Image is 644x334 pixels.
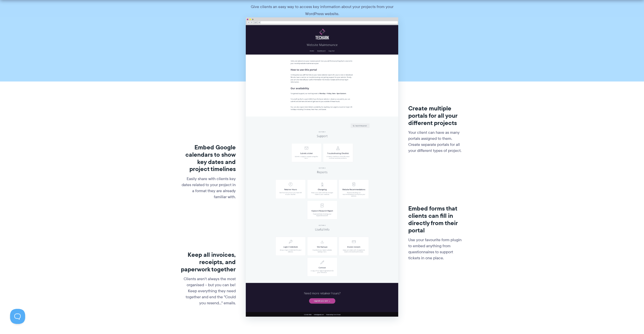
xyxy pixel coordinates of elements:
p: Give clients an easy way to access key information about your projects from your WordPress website. [247,3,397,17]
h3: Embed forms that clients can fill in directly from their portal [408,205,463,234]
p: Clients aren't always the most organised – but you can be! Keep everything they need together and... [181,276,236,306]
h3: Keep all invoices, receipts, and paperwork together [181,251,236,273]
iframe: Toggle Customer Support [10,309,25,324]
p: Use your favourite form plugin to embed anything from questionnaires to support tickets in one pl... [408,237,463,261]
h3: Embed Google calendars to show key dates and project timelines [181,144,236,173]
p: Easily share with clients key dates related to your project in a format they are already familiar... [181,176,236,200]
h3: Create multiple portals for all your different projects [408,105,463,127]
p: Your client can have as many portals assigned to them. Create separate portals for all your diffe... [408,130,463,154]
